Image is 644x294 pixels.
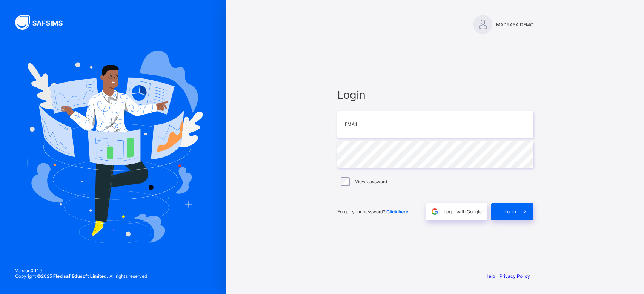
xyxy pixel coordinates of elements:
[15,273,148,279] span: Copyright © 2025 All rights reserved.
[386,209,408,214] a: Click here
[337,88,533,101] span: Login
[496,22,533,28] span: MADRASA DEMO
[485,273,495,279] a: Help
[355,179,387,184] label: View password
[504,209,516,214] span: Login
[53,273,108,279] strong: Flexisaf Edusoft Limited.
[430,207,439,216] img: google.396cfc9801f0270233282035f929180a.svg
[500,273,530,279] a: Privacy Policy
[15,268,148,273] span: Version 0.1.19
[23,51,203,243] img: Hero Image
[337,209,408,214] span: Forgot your password?
[15,15,72,30] img: SAFSIMS Logo
[444,209,482,214] span: Login with Google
